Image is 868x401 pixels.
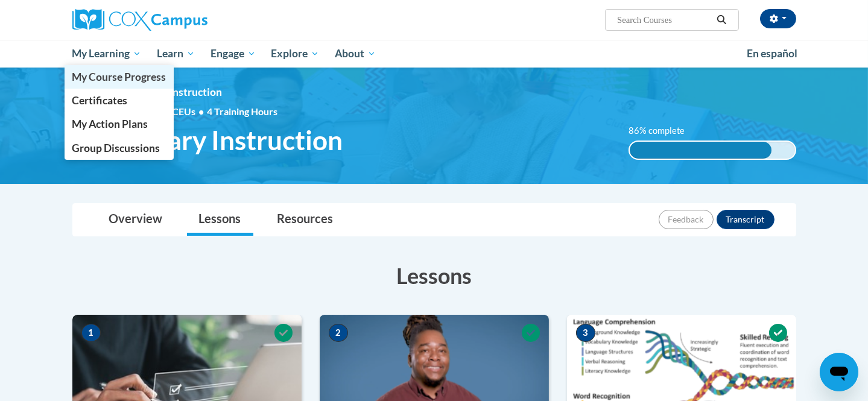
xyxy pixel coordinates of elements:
a: My Learning [65,40,150,68]
a: Resources [265,204,346,236]
a: Explore [263,40,327,68]
a: En español [739,41,805,66]
button: Transcript [717,210,775,229]
a: About [327,40,384,68]
a: Overview [97,204,175,236]
span: My Learning [72,46,141,61]
span: 2 [329,324,348,342]
h3: Lessons [72,260,796,291]
input: Search Courses [616,13,712,27]
a: Learn [149,40,203,68]
span: 3 [576,324,595,342]
span: • [199,106,204,117]
iframe: Button to launch messaging window [820,353,858,391]
button: Account Settings [760,9,796,28]
span: 4 Training Hours [207,106,278,117]
div: 86% complete [630,142,771,159]
span: My Course Progress [72,71,166,83]
div: Main menu [54,40,814,68]
button: Search [712,13,730,27]
a: Cox Campus [72,9,302,31]
span: 0.40 CEUs [152,105,207,118]
span: Vocabulary Instruction [72,124,343,156]
img: Cox Campus [72,9,207,31]
button: Feedback [659,210,714,229]
a: Group Discussions [65,136,174,160]
span: Certificates [72,94,127,107]
label: 86% complete [629,124,698,137]
span: Explore [271,46,319,61]
span: My Action Plans [72,118,148,130]
span: 1 [81,324,101,342]
a: Lessons [187,204,253,236]
a: Engage [203,40,264,68]
a: My Course Progress [65,65,174,89]
span: Group Discussions [72,142,160,154]
span: Engage [211,46,256,61]
span: About [335,46,376,61]
a: My Action Plans [65,112,174,136]
a: Certificates [65,89,174,112]
span: En español [747,47,797,60]
span: Learn [157,46,195,61]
